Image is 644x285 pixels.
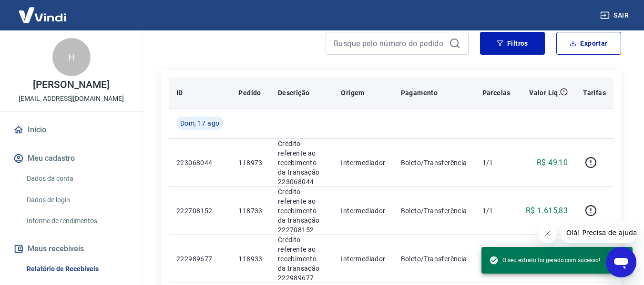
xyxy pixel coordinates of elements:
[401,88,438,98] p: Pagamento
[606,247,636,277] iframe: Botão para abrir a janela de mensagens
[561,222,636,243] iframe: Mensagem da empresa
[238,158,262,167] p: 118973
[598,7,633,24] button: Sair
[401,158,467,167] p: Boleto/Transferência
[482,206,511,216] p: 1/1
[11,148,131,169] button: Meu cadastro
[341,206,385,216] p: Intermediador
[238,254,262,264] p: 118933
[526,205,568,216] p: R$ 1.615,83
[23,169,131,188] a: Dados da conta
[176,88,183,98] p: ID
[238,88,261,98] p: Pedido
[6,7,80,14] span: Olá! Precisa de ajuda?
[482,88,511,98] p: Parcelas
[23,211,131,231] a: Informe de rendimentos
[583,88,606,98] p: Tarifas
[176,254,223,264] p: 222989677
[23,259,131,279] a: Relatório de Recebíveis
[52,38,91,76] div: H
[341,254,385,264] p: Intermediador
[23,190,131,210] a: Dados de login
[341,158,385,167] p: Intermediador
[278,88,310,98] p: Descrição
[19,94,124,104] p: [EMAIL_ADDRESS][DOMAIN_NAME]
[401,254,467,264] p: Boleto/Transferência
[489,256,600,265] span: O seu extrato foi gerado com sucesso!
[278,187,326,235] p: Crédito referente ao recebimento da transação 222708152
[480,32,545,55] button: Filtros
[176,206,223,216] p: 222708152
[11,238,131,259] button: Meus recebíveis
[401,206,467,216] p: Boleto/Transferência
[180,118,219,128] span: Dom, 17 ago
[482,158,511,167] p: 1/1
[529,88,560,98] p: Valor Líq.
[537,157,568,168] p: R$ 49,10
[11,119,131,140] a: Início
[33,80,109,90] p: [PERSON_NAME]
[176,158,223,167] p: 223068044
[278,139,326,187] p: Crédito referente ao recebimento da transação 223068044
[341,88,364,98] p: Origem
[11,0,73,29] img: Vindi
[556,32,621,55] button: Exportar
[278,235,326,283] p: Crédito referente ao recebimento da transação 222989677
[334,36,445,50] input: Busque pelo número do pedido
[238,206,262,216] p: 118733
[538,224,557,243] iframe: Fechar mensagem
